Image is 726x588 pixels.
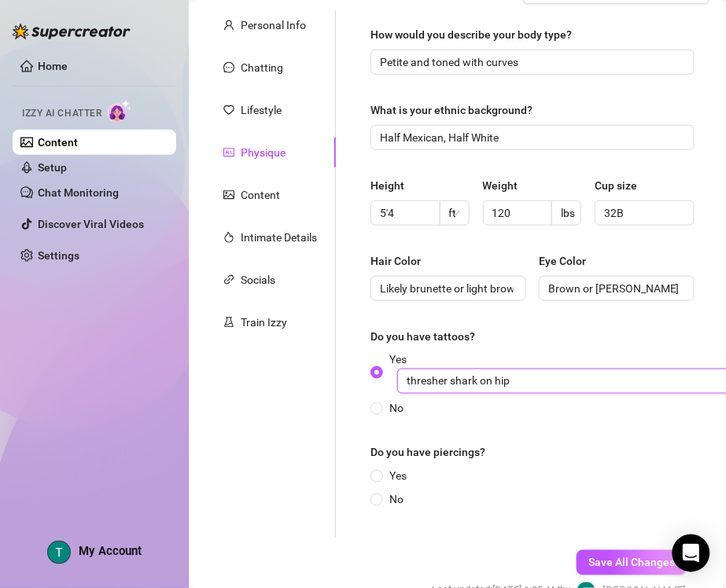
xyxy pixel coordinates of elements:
[370,328,475,345] div: Do you have tattoos?
[38,161,67,174] a: Setup
[483,177,518,194] div: Weight
[241,314,287,331] div: Train Izzy
[38,60,68,72] a: Home
[370,252,432,270] label: Hair Color
[241,17,306,34] div: Personal Info
[22,106,101,121] span: Izzy AI Chatter
[241,144,286,161] div: Physique
[577,550,687,575] button: Save All Changes
[370,26,572,43] div: How would you describe your body type?
[548,280,682,297] input: Eye Color
[380,129,682,146] input: What is your ethnic background?
[380,204,428,222] input: Height
[370,177,404,194] div: Height
[673,535,710,572] div: Open Intercom Messenger
[370,444,496,461] label: Do you have piercings?
[108,100,132,123] img: AI Chatter
[223,147,234,158] span: idcard
[79,545,142,559] span: My Account
[38,186,119,199] a: Chat Monitoring
[48,542,70,564] img: ACg8ocIjxxhmi44scYXRGpAe6LCcnMPDjS_2w6ck2itLCKPzCPteJg=s96-c
[595,177,648,194] label: Cup size
[595,177,637,194] div: Cup size
[223,20,234,31] span: user
[380,53,682,71] input: How would you describe your body type?
[604,204,682,222] input: Cup size
[38,136,78,149] a: Content
[241,101,282,119] div: Lifestyle
[241,59,283,76] div: Chatting
[223,232,234,243] span: fire
[370,101,544,119] label: What is your ethnic background?
[370,252,421,270] div: Hair Color
[539,252,597,270] label: Eye Color
[483,177,529,194] label: Weight
[241,186,280,204] div: Content
[370,101,533,119] div: What is your ethnic background?
[380,280,514,297] input: Hair Color
[370,444,485,461] div: Do you have piercings?
[223,62,234,73] span: message
[223,105,234,116] span: heart
[370,328,486,345] label: Do you have tattoos?
[383,491,410,509] span: No
[588,557,675,569] span: Save All Changes
[383,468,413,485] span: Yes
[370,177,415,194] label: Height
[561,201,575,225] span: lbs
[492,204,540,222] input: Weight
[539,252,586,270] div: Eye Color
[241,271,275,288] div: Socials
[38,249,79,262] a: Settings
[383,400,410,417] span: No
[449,201,463,225] span: ft
[223,317,234,328] span: experiment
[370,26,583,43] label: How would you describe your body type?
[38,218,144,230] a: Discover Viral Videos
[241,229,317,246] div: Intimate Details
[223,189,234,200] span: picture
[223,274,234,285] span: link
[13,24,131,39] img: logo-BBDzfeDw.svg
